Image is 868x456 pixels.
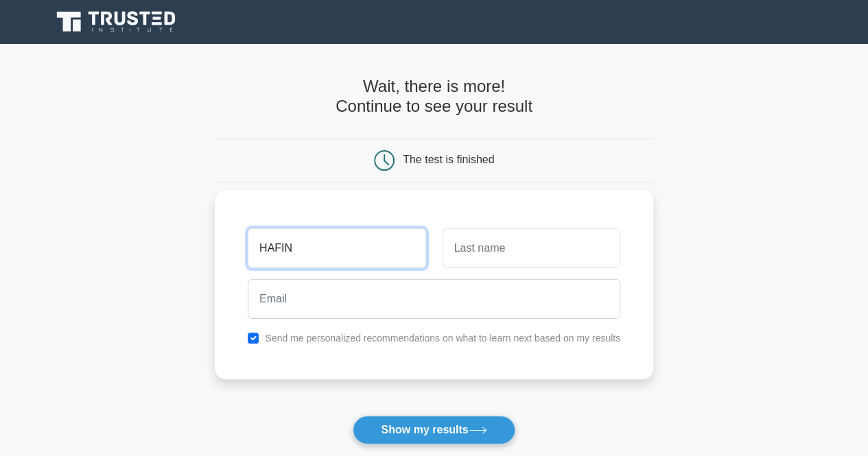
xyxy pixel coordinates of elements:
[265,333,620,344] label: Send me personalized recommendations on what to learn next based on my results
[403,154,494,165] div: The test is finished
[443,228,620,268] input: Last name
[353,416,515,444] button: Show my results
[248,279,620,319] input: Email
[215,77,653,117] h4: Wait, there is more! Continue to see your result
[248,228,425,268] input: First name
